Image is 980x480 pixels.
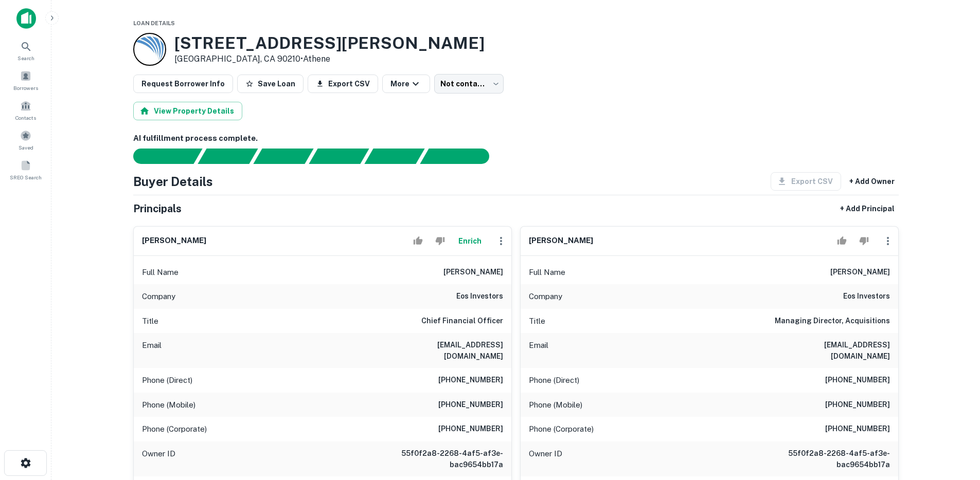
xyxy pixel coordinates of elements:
[142,448,175,470] p: Owner ID
[855,231,873,251] button: Reject
[3,36,48,64] a: Search
[529,399,582,411] p: Phone (Mobile)
[309,149,369,164] div: Principals found, AI now looking for contact information...
[529,290,562,303] p: Company
[133,172,213,191] h4: Buyer Details
[409,231,427,251] button: Accept
[529,448,562,470] p: Owner ID
[10,173,42,181] span: SREO Search
[929,398,980,447] iframe: Chat Widget
[529,339,548,362] p: Email
[142,374,192,386] p: Phone (Direct)
[825,399,890,411] h6: [PHONE_NUMBER]
[364,149,424,164] div: Principals found, still searching for contact information. This may take time...
[142,290,175,303] p: Company
[142,315,158,327] p: Title
[767,448,890,470] h6: 55f0f2a8-2268-4af5-af3e-bac9654bb17a
[133,75,233,93] button: Request Borrower Info
[142,235,206,247] h6: [PERSON_NAME]
[174,53,485,65] p: [GEOGRAPHIC_DATA], CA 90210 •
[380,339,503,362] h6: [EMAIL_ADDRESS][DOMAIN_NAME]
[767,339,890,362] h6: [EMAIL_ADDRESS][DOMAIN_NAME]
[825,423,890,435] h6: [PHONE_NUMBER]
[454,231,487,251] button: Enrich
[529,374,579,386] p: Phone (Direct)
[382,75,430,93] button: More
[421,315,503,327] h6: Chief Financial Officer
[529,266,565,279] p: Full Name
[133,102,242,120] button: View Property Details
[456,290,503,303] h6: eos investors
[438,399,503,411] h6: [PHONE_NUMBER]
[3,66,48,94] a: Borrowers
[142,339,162,362] p: Email
[174,33,485,53] h3: [STREET_ADDRESS][PERSON_NAME]
[380,448,503,470] h6: 55f0f2a8-2268-4af5-af3e-bac9654bb17a
[843,290,890,303] h6: eos investors
[253,149,313,164] div: Documents found, AI parsing details...
[142,423,207,435] p: Phone (Corporate)
[775,315,890,327] h6: Managing Director, Acquisitions
[833,231,851,251] button: Accept
[17,54,34,62] span: Search
[308,75,378,93] button: Export CSV
[529,315,545,327] p: Title
[121,149,198,164] div: Sending borrower request to AI...
[529,423,594,435] p: Phone (Corporate)
[198,149,258,164] div: Your request is received and processing...
[836,199,899,218] button: + Add Principal
[443,266,503,279] h6: [PERSON_NAME]
[142,266,179,279] p: Full Name
[830,266,890,279] h6: [PERSON_NAME]
[438,423,503,435] h6: [PHONE_NUMBER]
[15,114,36,122] span: Contacts
[825,374,890,386] h6: [PHONE_NUMBER]
[13,84,38,92] span: Borrowers
[303,54,330,64] a: Athene
[434,74,504,94] div: Not contacted
[19,143,33,152] span: Saved
[529,235,593,247] h6: [PERSON_NAME]
[133,201,182,216] h5: Principals
[845,172,899,191] button: + Add Owner
[142,399,195,411] p: Phone (Mobile)
[3,126,48,154] a: Saved
[3,156,48,183] a: SREO Search
[237,75,304,93] button: Save Loan
[3,96,48,124] a: Contacts
[431,231,449,251] button: Reject
[133,20,175,26] span: Loan Details
[420,149,502,164] div: AI fulfillment process complete.
[438,374,503,386] h6: [PHONE_NUMBER]
[133,133,899,144] h6: AI fulfillment process complete.
[16,8,36,29] img: capitalize-icon.png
